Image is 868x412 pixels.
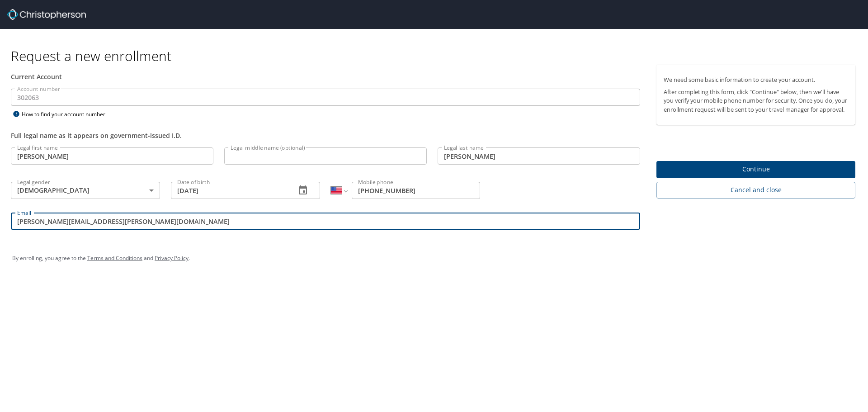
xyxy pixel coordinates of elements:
div: Full legal name as it appears on government-issued I.D. [11,131,640,140]
a: Terms and Conditions [87,254,142,262]
button: Cancel and close [656,182,855,199]
h1: Request a new enrollment [11,47,863,65]
p: We need some basic information to create your account. [664,76,848,84]
a: Privacy Policy [155,254,189,262]
input: MM/DD/YYYY [171,182,288,199]
div: [DEMOGRAPHIC_DATA] [11,182,160,199]
span: Continue [664,164,848,175]
p: After completing this form, click "Continue" below, then we'll have you verify your mobile phone ... [664,88,848,114]
div: How to find your account number [11,109,124,120]
button: Continue [656,161,855,179]
div: By enrolling, you agree to the and . [12,247,856,270]
img: cbt logo [7,9,86,20]
input: Enter phone number [352,182,480,199]
span: Cancel and close [664,185,848,196]
div: Current Account [11,72,640,81]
